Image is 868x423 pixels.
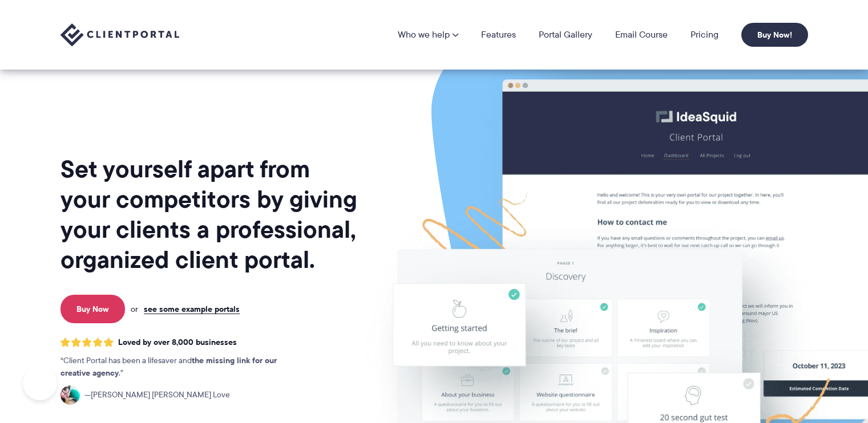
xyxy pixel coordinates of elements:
[60,354,277,379] strong: the missing link for our creative agency
[60,154,360,275] h1: Set yourself apart from your competitors by giving your clients a professional, organized client ...
[741,23,808,47] a: Buy Now!
[60,355,300,380] p: Client Portal has been a lifesaver and .
[84,389,230,401] span: [PERSON_NAME] [PERSON_NAME] Love
[144,304,240,314] a: see some example portals
[398,30,458,39] a: Who we help
[60,295,125,323] a: Buy Now
[539,30,592,39] a: Portal Gallery
[131,304,138,314] span: or
[691,30,718,39] a: Pricing
[481,30,516,39] a: Features
[23,366,57,400] iframe: Toggle Customer Support
[118,337,237,347] span: Loved by over 8,000 businesses
[615,30,668,39] a: Email Course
